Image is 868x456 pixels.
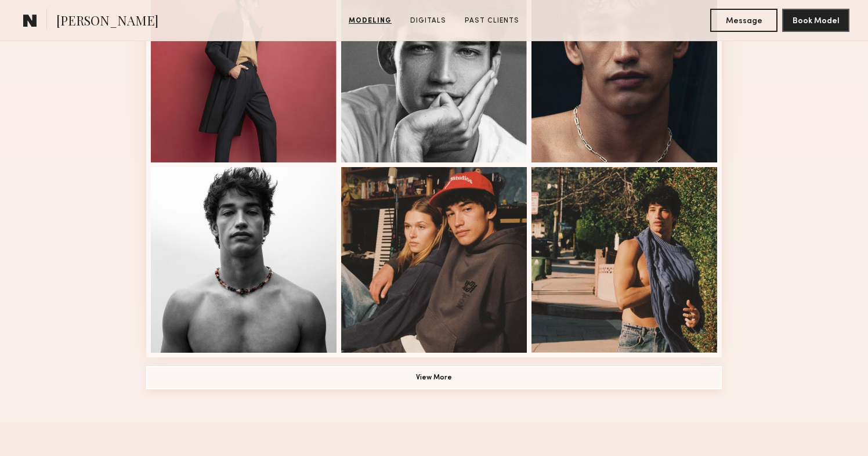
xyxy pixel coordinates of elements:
a: Digitals [406,16,451,26]
button: Book Model [782,9,849,32]
button: Message [710,9,777,32]
span: [PERSON_NAME] [56,12,158,32]
a: Past Clients [460,16,524,26]
a: Book Model [782,15,849,25]
button: View More [146,366,722,389]
a: Modeling [344,16,396,26]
